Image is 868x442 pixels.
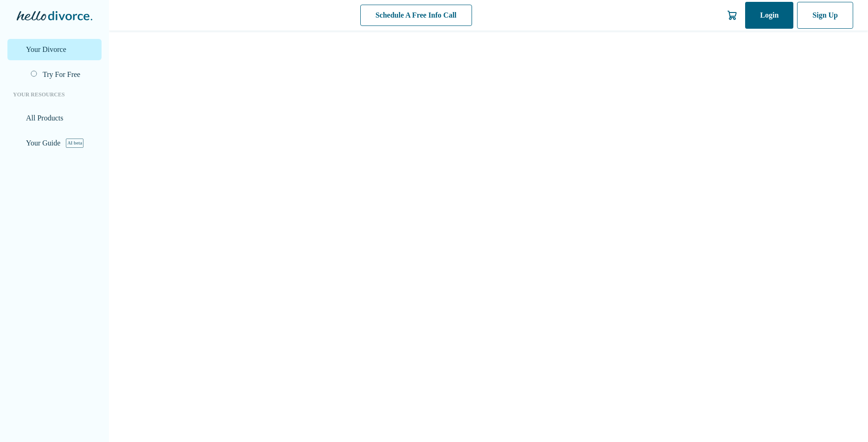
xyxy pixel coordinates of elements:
a: flag_2Your Divorce [7,39,102,60]
span: flag_2 [13,46,20,53]
a: help [705,10,716,21]
img: Cart [724,10,735,21]
a: Sign Up [795,2,853,29]
span: view_list [13,114,20,122]
a: view_listAll Products [7,107,102,129]
span: Your Divorce [26,44,66,55]
a: Login [742,2,791,29]
li: Your Resources [7,85,102,104]
a: Try For Free [25,64,102,85]
span: AI beta [66,139,85,148]
a: exploreYour GuideAI beta [7,133,102,154]
a: Schedule A Free Info Call [354,5,476,26]
span: explore [13,139,20,147]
